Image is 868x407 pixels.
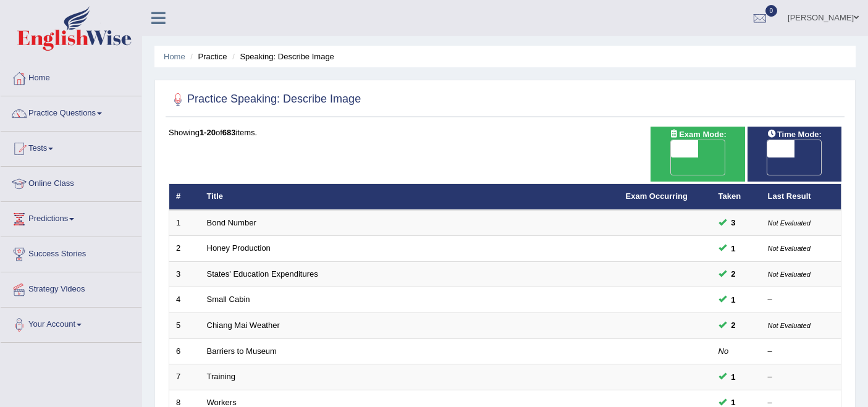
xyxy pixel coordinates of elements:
[169,90,361,109] h2: Practice Speaking: Describe Image
[1,61,141,92] a: Home
[768,245,811,252] small: Not Evaluated
[169,210,200,236] td: 1
[200,184,619,210] th: Title
[727,319,741,332] span: You can still take this question
[169,313,200,339] td: 5
[768,294,835,306] div: –
[727,216,741,229] span: You can still take this question
[207,398,237,407] a: Workers
[765,5,778,17] span: 0
[727,293,741,306] span: You can still take this question
[1,308,141,338] a: Your Account
[626,191,688,201] a: Exam Occurring
[207,321,280,330] a: Chiang Mai Weather
[664,128,731,141] span: Exam Mode:
[762,128,827,141] span: Time Mode:
[727,371,741,384] span: You can still take this question
[169,338,200,364] td: 6
[164,52,185,61] a: Home
[207,372,235,381] a: Training
[207,269,318,279] a: States' Education Expenditures
[169,287,200,313] td: 4
[727,267,741,280] span: You can still take this question
[761,184,841,210] th: Last Result
[187,51,227,62] li: Practice
[169,261,200,287] td: 3
[718,346,729,356] em: No
[169,184,200,210] th: #
[1,132,141,162] a: Tests
[768,219,811,227] small: Not Evaluated
[768,322,811,329] small: Not Evaluated
[712,184,761,210] th: Taken
[727,242,741,255] span: You can still take this question
[1,272,141,303] a: Strategy Videos
[1,237,141,268] a: Success Stories
[768,371,835,383] div: –
[1,96,141,127] a: Practice Questions
[207,295,250,304] a: Small Cabin
[169,236,200,262] td: 2
[207,346,277,356] a: Barriers to Museum
[222,128,236,137] b: 683
[200,128,216,137] b: 1-20
[1,202,141,233] a: Predictions
[1,167,141,198] a: Online Class
[651,127,744,182] div: Show exams occurring in exams
[169,127,841,138] div: Showing of items.
[229,51,334,62] li: Speaking: Describe Image
[207,218,256,227] a: Bond Number
[169,364,200,390] td: 7
[207,243,271,253] a: Honey Production
[768,346,835,358] div: –
[768,271,811,278] small: Not Evaluated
